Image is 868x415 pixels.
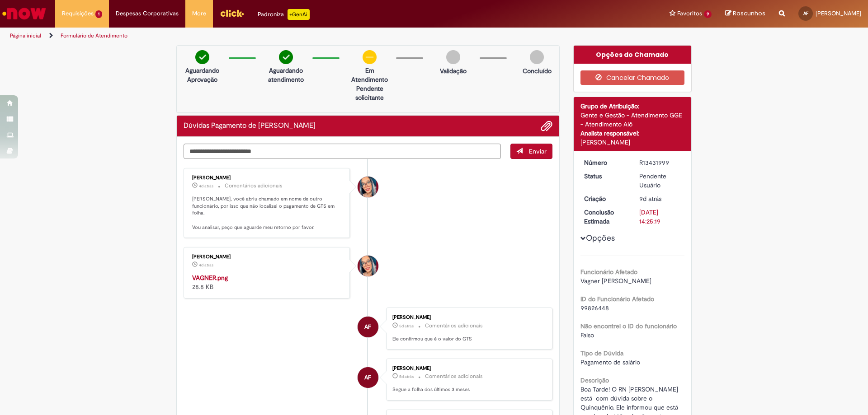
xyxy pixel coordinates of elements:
[639,194,681,203] div: 20/08/2025 11:35:20
[358,367,378,388] div: Ana Luize Silva De Freitas
[580,111,685,129] div: Gente e Gestão - Atendimento GGE - Atendimento Alô
[580,102,685,111] div: Grupo de Atribuição:
[580,376,609,384] b: Descrição
[541,120,552,132] button: Adicionar anexos
[399,374,414,379] time: 25/08/2025 08:22:35
[192,196,343,231] p: [PERSON_NAME], você abriu chamado em nome de outro funcionário, por isso que não localizei o paga...
[580,358,640,366] span: Pagamento de salário
[392,366,543,371] div: [PERSON_NAME]
[220,6,244,20] img: click_logo_yellow_360x200.png
[199,262,213,268] time: 25/08/2025 10:51:11
[677,9,702,18] span: Favoritos
[399,374,414,379] span: 5d atrás
[279,50,293,64] img: check-circle-green.png
[580,277,651,285] span: Vagner [PERSON_NAME]
[225,182,283,190] small: Comentários adicionais
[577,208,633,226] dt: Conclusão Estimada
[733,9,765,18] span: Rascunhos
[580,70,685,85] button: Cancelar Chamado
[639,172,681,190] div: Pendente Usuário
[180,66,224,84] p: Aguardando Aprovação
[199,183,213,189] span: 4d atrás
[580,331,594,339] span: Falso
[816,9,861,17] span: [PERSON_NAME]
[577,172,633,181] dt: Status
[95,10,102,18] span: 1
[639,208,681,226] div: [DATE] 14:25:19
[199,183,213,189] time: 25/08/2025 10:51:18
[446,50,460,64] img: img-circle-grey.png
[264,66,308,84] p: Aguardando atendimento
[440,66,467,75] p: Validação
[580,295,654,303] b: ID do Funcionário Afetado
[803,10,808,16] span: AF
[184,122,316,130] h2: Dúvidas Pagamento de Salário Histórico de tíquete
[184,144,501,159] textarea: Digite sua mensagem aqui...
[358,317,378,337] div: Ana Luize Silva De Freitas
[62,9,94,18] span: Requisições
[399,323,414,329] span: 5d atrás
[399,323,414,329] time: 25/08/2025 08:27:19
[392,315,543,320] div: [PERSON_NAME]
[425,373,483,380] small: Comentários adicionais
[425,322,483,330] small: Comentários adicionais
[580,129,685,138] div: Analista responsável:
[704,10,712,18] span: 9
[580,322,677,330] b: Não encontrei o ID do funcionário
[192,273,343,291] div: 28.8 KB
[639,158,681,167] div: R13431999
[364,367,371,388] span: AF
[258,9,310,20] div: Padroniza
[530,50,544,64] img: img-circle-grey.png
[523,66,552,75] p: Concluído
[364,316,371,338] span: AF
[580,268,637,276] b: Funcionário Afetado
[192,254,343,260] div: [PERSON_NAME]
[116,9,179,18] span: Despesas Corporativas
[348,66,392,84] p: Em Atendimento
[61,32,127,39] a: Formulário de Atendimento
[580,138,685,147] div: [PERSON_NAME]
[510,144,552,159] button: Enviar
[288,9,310,20] p: +GenAi
[199,262,213,268] span: 4d atrás
[195,50,209,64] img: check-circle-green.png
[192,175,343,181] div: [PERSON_NAME]
[580,304,609,312] span: 99826448
[392,336,543,343] p: Ele confirmou que é o valor do GTS
[192,9,206,18] span: More
[192,274,228,282] a: VAGNER.png
[10,32,41,39] a: Página inicial
[348,84,392,102] p: Pendente solicitante
[358,256,378,276] div: Maira Priscila Da Silva Arnaldo
[580,349,623,357] b: Tipo de Dúvida
[577,158,633,167] dt: Número
[1,5,47,23] img: ServiceNow
[639,195,661,203] span: 9d atrás
[363,50,377,64] img: circle-minus.png
[529,147,547,155] span: Enviar
[577,194,633,203] dt: Criação
[358,177,378,197] div: Maira Priscila Da Silva Arnaldo
[392,386,543,393] p: Segue a folha dos últimos 3 meses
[639,195,661,203] time: 20/08/2025 11:35:20
[725,9,765,18] a: Rascunhos
[574,46,692,64] div: Opções do Chamado
[7,28,572,44] ul: Trilhas de página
